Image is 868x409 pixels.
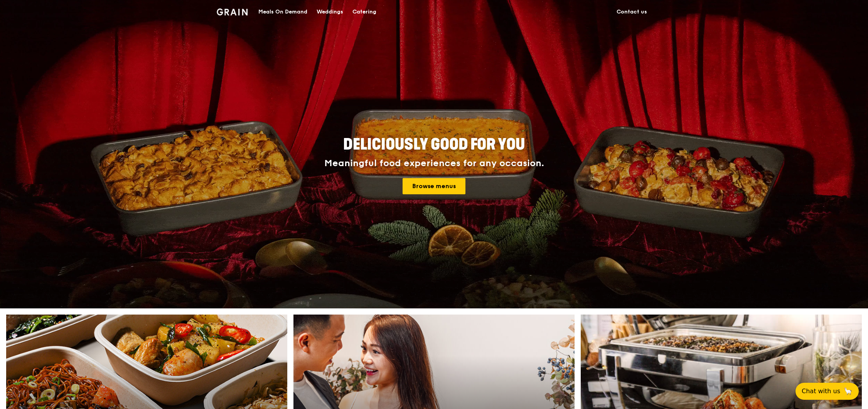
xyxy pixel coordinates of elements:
a: Weddings [312,0,348,24]
span: Deliciously good for you [343,135,525,154]
span: 🦙 [843,387,853,396]
img: Grain [217,8,248,15]
div: Weddings [317,0,343,24]
a: Catering [348,0,381,24]
div: Meals On Demand [258,0,307,24]
button: Chat with us🦙 [796,383,859,400]
a: Browse menus [403,178,465,194]
a: Contact us [612,0,652,24]
div: Meaningful food experiences for any occasion. [295,158,573,169]
div: Catering [352,0,376,24]
span: Chat with us [802,387,840,396]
